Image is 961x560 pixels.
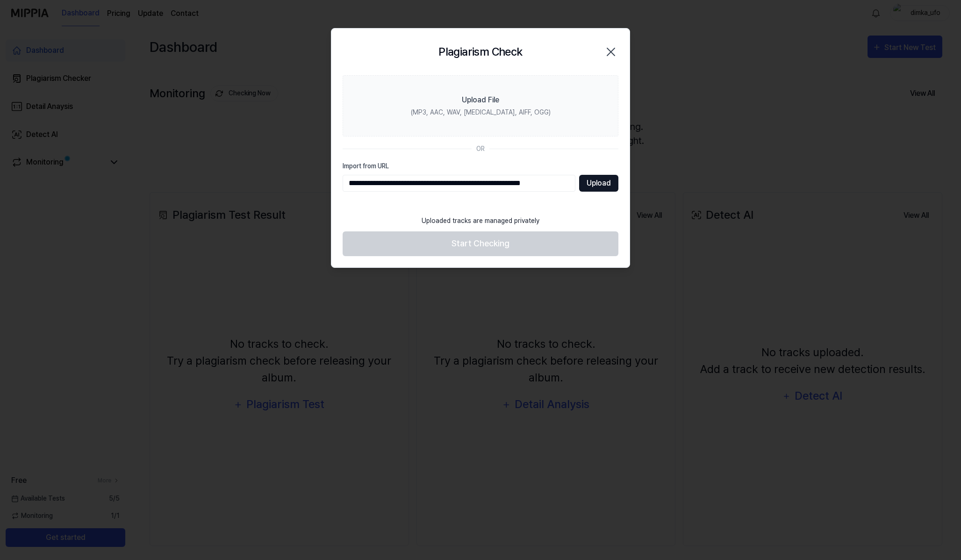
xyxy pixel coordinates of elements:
div: OR [476,144,485,154]
button: Upload [579,175,618,192]
div: Upload File [462,94,499,106]
label: Import from URL [343,161,618,171]
div: (MP3, AAC, WAV, [MEDICAL_DATA], AIFF, OGG) [411,108,551,117]
h2: Plagiarism Check [438,43,522,60]
div: Uploaded tracks are managed privately [416,210,545,231]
